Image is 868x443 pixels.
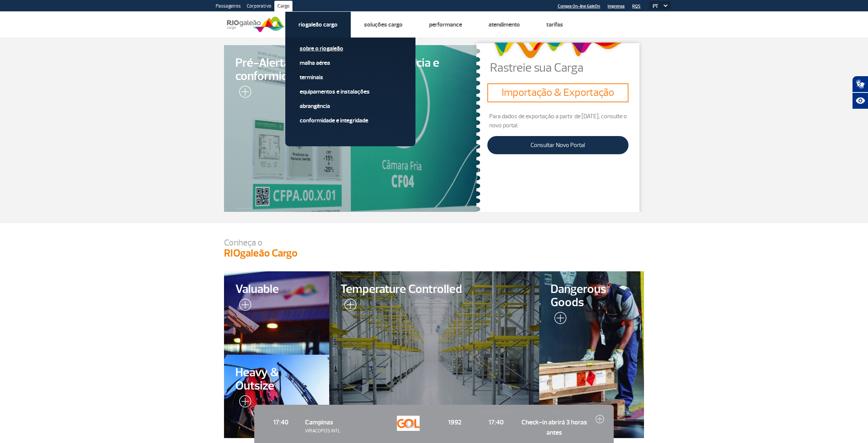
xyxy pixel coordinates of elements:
p: Rastreie sua Carga [490,62,644,74]
h3: RIOgaleão Cargo [224,247,644,260]
span: CIA AÉREA [397,410,431,416]
p: Conheça o [224,238,644,247]
button: Abrir tradutor de língua de sinais. [852,76,868,92]
a: Abrangência [300,102,401,110]
span: HORÁRIO ESTIMADO [479,410,513,416]
a: Temperature Controlled [329,271,539,438]
span: Check-in abrirá 3 horas antes [521,417,588,437]
span: 17:40 [264,417,297,427]
a: Pré-Alerta RIOgaleão Cargo: Eficiência e conformidade [224,45,480,212]
a: Riogaleão Cargo [299,21,338,28]
a: Tarifas [546,21,563,28]
span: STATUS [521,410,588,416]
a: Cargo [274,1,292,13]
img: leia-mais [341,299,356,314]
div: Plugin de acessibilidade da Hand Talk. [852,76,868,109]
img: grafismo [491,39,625,62]
button: Abrir recursos assistivos. [852,92,868,109]
img: leia-mais [235,299,251,314]
span: Heavy & Outsize [235,366,318,393]
p: Para dados de exportação a partir de [DATE], consulte o novo portal: [487,112,628,130]
span: Valuable [235,283,318,296]
img: leia-mais [235,395,251,410]
span: 1992 [438,417,472,427]
span: HORÁRIO [264,410,297,416]
a: Imprensa [608,4,625,9]
span: 17:40 [479,417,513,427]
span: DESTINO [305,410,389,416]
span: Temperature Controlled [341,283,528,296]
a: Soluções Cargo [364,21,403,28]
a: Valuable [224,271,329,355]
a: Corporativo [244,1,274,13]
span: Pré-Alerta RIOgaleão Cargo: Eficiência e conformidade [235,56,469,83]
a: Compra On-line GaleOn [558,4,600,9]
a: Consultar Novo Portal [487,136,628,154]
a: Terminais [300,73,401,81]
a: Malha Aérea [300,59,401,67]
a: Passageiros [213,1,244,13]
a: Sobre o RIOgaleão [300,44,401,53]
span: Dangerous Goods [551,283,633,309]
a: Equipamentos e Instalações [300,88,401,96]
a: Atendimento [488,21,520,28]
a: Performance [429,21,462,28]
img: leia-mais [235,86,251,101]
span: Nº DO VOO [438,410,472,416]
span: VIRACOPOS INTL [305,427,389,435]
a: Conformidade e Integridade [300,116,401,125]
h3: Importação & Exportação [490,86,625,99]
a: RQS [632,4,641,9]
span: Campinas [305,418,333,426]
a: Dangerous Goods [539,271,644,438]
a: Heavy & Outsize [224,355,329,438]
img: leia-mais [551,312,566,327]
